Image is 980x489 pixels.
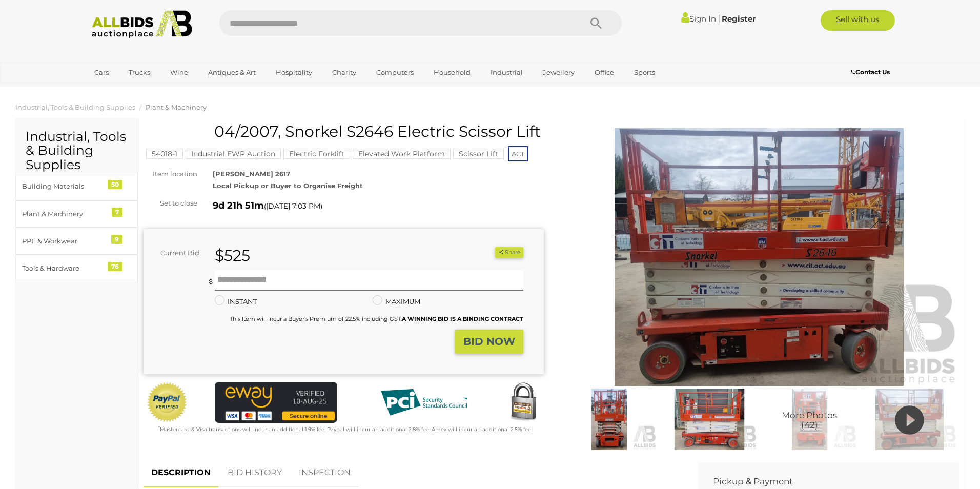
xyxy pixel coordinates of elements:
a: Electric Forklift [283,150,350,158]
a: Hospitality [269,64,319,81]
strong: $525 [215,246,250,265]
a: Industrial [484,64,529,81]
a: Scissor Lift [453,150,504,158]
a: Sports [627,64,662,81]
img: 04/2007, Snorkel S2646 Electric Scissor Lift [559,128,959,386]
a: Wine [164,64,195,81]
div: 7 [112,208,122,217]
a: INSPECTION [291,458,358,488]
h2: Industrial, Tools & Building Supplies [26,130,128,172]
mark: 54018-1 [146,149,183,159]
img: 04/2007, Snorkel S2646 Electric Scissor Lift [762,389,857,450]
mark: Electric Forklift [283,149,350,159]
a: Contact Us [851,67,892,78]
a: PPE & Workwear 9 [15,228,138,255]
a: Plant & Machinery 7 [15,200,138,228]
small: Mastercard & Visa transactions will incur an additional 1.9% fee. Paypal will incur an additional... [158,426,532,433]
strong: 9d 21h 51m [213,200,264,211]
small: This Item will incur a Buyer's Premium of 22.5% including GST. [230,315,523,322]
div: 76 [108,262,122,271]
span: ACT [508,146,528,161]
div: 50 [108,180,122,189]
label: MAXIMUM [373,296,420,308]
a: Industrial EWP Auction [186,150,281,158]
a: Cars [88,64,115,81]
a: [GEOGRAPHIC_DATA] [88,81,174,98]
b: A WINNING BID IS A BINDING CONTRACT [402,315,523,322]
span: ( ) [264,202,322,210]
a: Sell with us [821,10,895,31]
span: | [718,13,720,24]
span: More Photos (42) [782,411,837,430]
div: Tools & Hardware [22,262,107,274]
a: Plant & Machinery [146,103,207,111]
a: Sign In [681,14,716,24]
a: Jewellery [536,64,581,81]
mark: Elevated Work Platform [353,149,451,159]
a: More Photos(42) [762,389,857,450]
label: INSTANT [215,296,257,308]
h1: 04/2007, Snorkel S2646 Electric Scissor Lift [149,123,541,140]
a: Antiques & Art [201,64,262,81]
span: [DATE] 7:03 PM [266,201,320,211]
a: Household [427,64,477,81]
div: Current Bid [144,247,207,259]
a: Register [722,14,756,24]
div: Building Materials [22,180,107,192]
strong: Local Pickup or Buyer to Organise Freight [213,181,363,190]
img: Secured by Rapid SSL [503,382,544,423]
img: Allbids.com.au [86,10,197,38]
a: Building Materials 50 [15,173,138,200]
img: PCI DSS compliant [373,382,475,423]
strong: BID NOW [463,335,515,348]
mark: Scissor Lift [453,149,504,159]
button: Share [495,247,523,258]
img: eWAY Payment Gateway [215,382,337,423]
a: Trucks [122,64,157,81]
button: Search [570,10,622,36]
strong: [PERSON_NAME] 2617 [213,170,290,178]
a: Tools & Hardware 76 [15,255,138,282]
h2: Pickup & Payment [713,477,929,486]
img: Official PayPal Seal [146,382,188,423]
a: DESCRIPTION [144,458,218,488]
b: Contact Us [851,68,890,76]
a: Charity [325,64,363,81]
a: Computers [370,64,420,81]
a: Industrial, Tools & Building Supplies [15,103,135,111]
a: Office [588,64,621,81]
button: BID NOW [455,330,523,354]
div: PPE & Workwear [22,235,107,247]
li: Watch this item [483,248,494,258]
a: BID HISTORY [220,458,290,488]
mark: Industrial EWP Auction [186,149,281,159]
a: Elevated Work Platform [353,150,451,158]
img: 54018-1a.jpg [862,389,957,450]
div: Plant & Machinery [22,208,107,220]
img: 04/2007, Snorkel S2646 Electric Scissor Lift [562,389,657,450]
div: Set to close [136,197,205,209]
img: 04/2007, Snorkel S2646 Electric Scissor Lift [662,389,757,450]
a: 54018-1 [146,150,183,158]
div: 9 [111,235,122,244]
div: Item location [136,168,205,180]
